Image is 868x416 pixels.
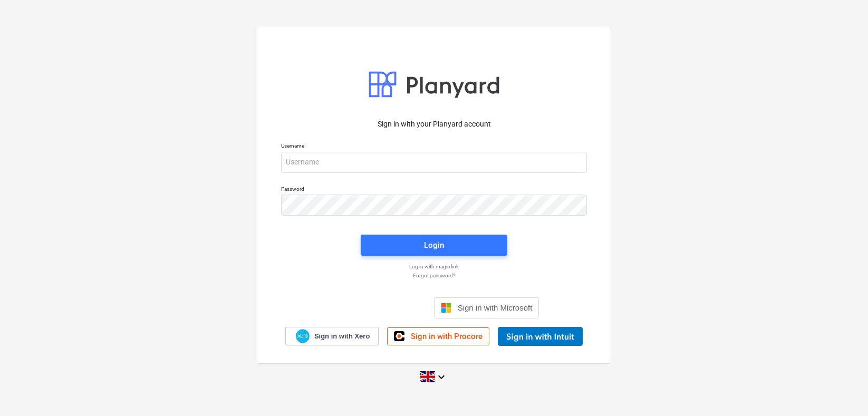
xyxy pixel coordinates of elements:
a: Forgot password? [276,272,592,279]
a: Sign in with Xero [285,327,379,345]
a: Log in with magic link [276,263,592,270]
span: Sign in with Procore [411,332,483,341]
div: Login [424,238,444,252]
img: Microsoft logo [441,303,451,313]
p: Sign in with your Planyard account [281,119,587,130]
button: Login [361,235,507,256]
input: Username [281,152,587,173]
span: Sign in with Microsoft [458,303,533,312]
span: Sign in with Xero [314,332,370,341]
iframe: Sign in with Google Button [324,296,431,320]
p: Username [281,142,587,151]
a: Sign in with Procore [387,327,489,345]
i: keyboard_arrow_down [435,371,448,383]
p: Password [281,186,587,195]
img: Xero logo [296,329,310,343]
